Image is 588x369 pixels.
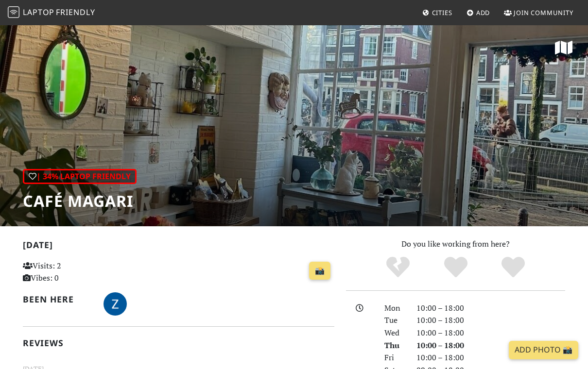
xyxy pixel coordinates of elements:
h2: Been here [23,294,92,304]
a: Add [463,4,494,21]
div: Yes [427,255,484,280]
a: 📸 [309,262,330,280]
div: No [369,255,427,280]
div: 10:00 – 18:00 [411,314,571,327]
div: 10:00 – 18:00 [411,352,571,364]
div: Mon [379,302,411,315]
a: LaptopFriendly LaptopFriendly [8,4,95,21]
div: | 34% Laptop Friendly [23,169,137,184]
div: Fri [379,352,411,364]
a: Cities [418,4,456,21]
div: Thu [379,339,411,352]
a: Join Community [500,4,577,21]
span: Add [476,8,490,17]
div: 10:00 – 18:00 [411,302,571,315]
a: Add Photo 📸 [509,341,578,359]
p: Visits: 2 Vibes: 0 [23,260,119,285]
span: Friendly [56,7,95,17]
img: 5063-zoe.jpg [104,292,127,316]
div: Wed [379,327,411,339]
img: LaptopFriendly [8,6,19,18]
div: 10:00 – 18:00 [411,339,571,352]
span: foodzoen [104,298,127,308]
span: Join Community [514,8,573,17]
p: Do you like working from here? [346,238,565,251]
h2: [DATE] [23,240,334,254]
div: Tue [379,314,411,327]
div: 10:00 – 18:00 [411,327,571,339]
span: Cities [432,8,452,17]
div: Definitely! [484,255,542,280]
h1: Café Magari [23,192,137,210]
span: Laptop [23,7,54,17]
h2: Reviews [23,338,334,348]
